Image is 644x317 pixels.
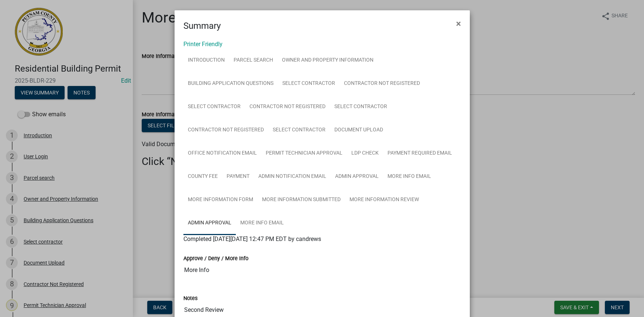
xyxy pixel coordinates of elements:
[245,95,330,119] a: Contractor Not Registered
[183,41,223,48] a: Printer Friendly
[183,142,261,165] a: Office Notification Email
[183,49,229,72] a: Introduction
[183,95,245,119] a: Select contractor
[222,165,254,189] a: Payment
[183,296,197,301] label: Notes
[254,165,331,189] a: Admin Notification Email
[347,142,383,165] a: LDP Check
[183,118,268,142] a: Contractor Not Registered
[183,165,222,189] a: County Fee
[183,235,321,242] span: Completed [DATE][DATE] 12:47 PM EDT by candrews
[456,18,461,29] span: ×
[383,142,457,165] a: Payment Required Email
[450,13,467,34] button: Close
[278,49,378,72] a: Owner and Property Information
[331,165,383,189] a: Admin Approval
[183,211,236,235] a: Admin Approval
[183,72,278,96] a: Building Application Questions
[278,72,340,96] a: Select contractor
[268,118,330,142] a: Select contractor
[330,95,392,119] a: Select contractor
[183,188,258,212] a: More Information Form
[258,188,345,212] a: More Information Submitted
[229,49,278,72] a: Parcel search
[183,19,221,32] h4: Summary
[261,142,347,165] a: Permit Technician Approval
[183,256,248,261] label: Approve / Deny / More Info
[383,165,435,189] a: More Info Email
[236,211,288,235] a: More Info Email
[345,188,423,212] a: More Information Review
[330,118,388,142] a: Document Upload
[340,72,424,96] a: Contractor Not Registered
